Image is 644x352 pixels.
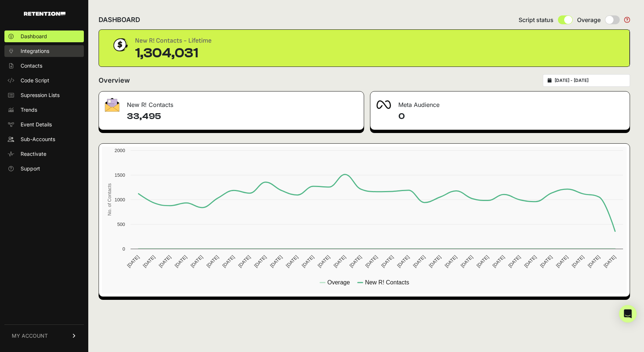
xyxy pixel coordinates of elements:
span: Overage [577,15,601,24]
a: MY ACCOUNT [4,324,84,347]
img: dollar-coin-05c43ed7efb7bc0c12610022525b4bbbb207c7efeef5aecc26f025e68dcafac9.png [111,36,129,54]
text: [DATE] [364,254,378,269]
a: Sub-Accounts [4,133,84,145]
h2: DASHBOARD [99,15,140,25]
div: Meta Audience [370,91,630,114]
span: MY ACCOUNT [12,332,48,340]
div: New R! Contacts - Lifetime [135,36,211,46]
span: Support [21,165,40,172]
text: [DATE] [428,254,442,269]
h4: 33,495 [127,111,358,122]
text: 2000 [115,148,125,153]
text: Overage [327,279,350,285]
a: Support [4,163,84,175]
h4: 0 [398,111,624,122]
text: [DATE] [253,254,267,269]
span: Contacts [21,62,42,69]
a: Reactivate [4,148,84,160]
img: fa-meta-2f981b61bb99beabf952f7030308934f19ce035c18b003e963880cc3fabeebb7.png [376,100,391,109]
text: [DATE] [317,254,331,269]
span: Supression Lists [21,91,60,99]
text: [DATE] [189,254,204,269]
text: [DATE] [523,254,537,269]
text: New R! Contacts [365,279,409,285]
a: Supression Lists [4,89,84,101]
div: 1,304,031 [135,46,211,61]
text: [DATE] [174,254,188,269]
a: Event Details [4,119,84,130]
span: Sub-Accounts [21,136,55,143]
text: 1500 [115,172,125,178]
text: [DATE] [205,254,220,269]
text: [DATE] [602,254,617,269]
div: New R! Contacts [99,91,364,114]
text: [DATE] [555,254,569,269]
text: [DATE] [380,254,395,269]
a: Integrations [4,45,84,57]
text: [DATE] [539,254,553,269]
span: Reactivate [21,150,46,158]
text: [DATE] [237,254,252,269]
a: Trends [4,104,84,116]
text: [DATE] [269,254,283,269]
a: Dashboard [4,30,84,42]
text: [DATE] [571,254,585,269]
span: Integrations [21,47,49,55]
span: Code Script [21,77,49,84]
text: [DATE] [285,254,299,269]
text: 1000 [115,197,125,202]
text: [DATE] [158,254,172,269]
a: Contacts [4,60,84,72]
text: [DATE] [587,254,601,269]
text: [DATE] [491,254,506,269]
text: [DATE] [332,254,347,269]
text: [DATE] [476,254,490,269]
text: [DATE] [507,254,522,269]
img: Retention.com [24,12,65,16]
img: fa-envelope-19ae18322b30453b285274b1b8af3d052b27d846a4fbe8435d1a52b978f639a2.png [105,98,120,112]
text: [DATE] [396,254,410,269]
text: [DATE] [460,254,474,269]
span: Trends [21,106,37,114]
text: [DATE] [301,254,315,269]
text: [DATE] [412,254,426,269]
span: Dashboard [21,33,47,40]
h2: Overview [99,75,130,86]
a: Code Script [4,75,84,86]
text: No. of Contacts [107,183,112,216]
text: [DATE] [126,254,140,269]
span: Event Details [21,121,52,128]
text: [DATE] [221,254,236,269]
text: [DATE] [348,254,363,269]
text: 0 [122,246,125,252]
div: Open Intercom Messenger [619,305,637,323]
span: Script status [519,15,554,24]
text: [DATE] [444,254,458,269]
text: 500 [117,222,125,227]
text: [DATE] [142,254,156,269]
